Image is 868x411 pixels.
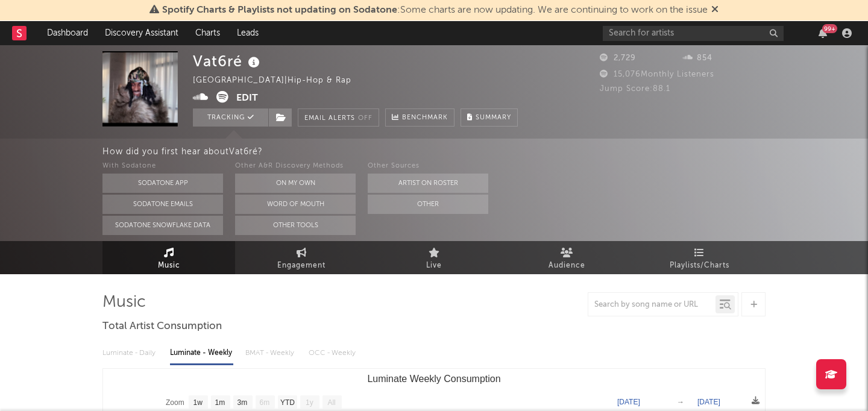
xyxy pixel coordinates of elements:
div: Vat6ré [193,51,263,71]
button: Other [368,195,488,214]
span: Playlists/Charts [670,259,729,273]
a: Discovery Assistant [96,21,187,45]
a: Live [368,241,500,274]
div: Other A&R Discovery Methods [235,159,356,174]
a: Benchmark [385,108,454,127]
text: All [327,398,335,407]
span: : Some charts are now updating. We are continuing to work on the issue [162,5,708,15]
div: With Sodatone [102,159,223,174]
span: Dismiss [711,5,719,15]
div: Luminate - Weekly [170,343,233,363]
text: 1w [193,398,203,407]
span: Engagement [277,259,325,273]
span: Total Artist Consumption [102,319,222,334]
text: → [677,398,684,406]
a: Engagement [235,241,368,274]
span: 2,729 [600,54,636,62]
div: 99 + [822,24,837,33]
button: Email AlertsOff [298,108,379,127]
a: Audience [500,241,633,274]
em: Off [358,115,373,122]
div: Other Sources [368,159,488,174]
text: 6m [260,398,270,407]
button: 99+ [819,28,827,38]
input: Search for artists [603,26,784,41]
text: 1y [306,398,313,407]
button: Tracking [193,108,268,127]
button: Other Tools [235,216,356,235]
text: YTD [280,398,295,407]
div: [GEOGRAPHIC_DATA] | Hip-hop & Rap [193,74,365,88]
text: 1m [215,398,225,407]
a: Playlists/Charts [633,241,766,274]
a: Leads [228,21,267,45]
span: Summary [476,115,511,121]
a: Charts [187,21,228,45]
span: Audience [549,259,585,273]
text: [DATE] [697,398,720,406]
a: Dashboard [39,21,96,45]
text: Zoom [166,398,184,407]
span: Spotify Charts & Playlists not updating on Sodatone [162,5,397,15]
input: Search by song name or URL [588,300,715,310]
button: Word Of Mouth [235,195,356,214]
span: 854 [683,54,712,62]
a: Music [102,241,235,274]
span: 15,076 Monthly Listeners [600,71,714,78]
button: Sodatone Emails [102,195,223,214]
div: How did you first hear about Vat6ré ? [102,145,868,159]
span: Music [158,259,180,273]
span: Live [426,259,442,273]
text: 3m [237,398,248,407]
button: Summary [461,108,518,127]
button: Artist on Roster [368,174,488,193]
button: Sodatone App [102,174,223,193]
span: Benchmark [402,111,448,125]
button: Edit [236,91,258,106]
span: Jump Score: 88.1 [600,85,670,93]
button: Sodatone Snowflake Data [102,216,223,235]
text: Luminate Weekly Consumption [367,374,500,384]
text: [DATE] [617,398,640,406]
button: On My Own [235,174,356,193]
